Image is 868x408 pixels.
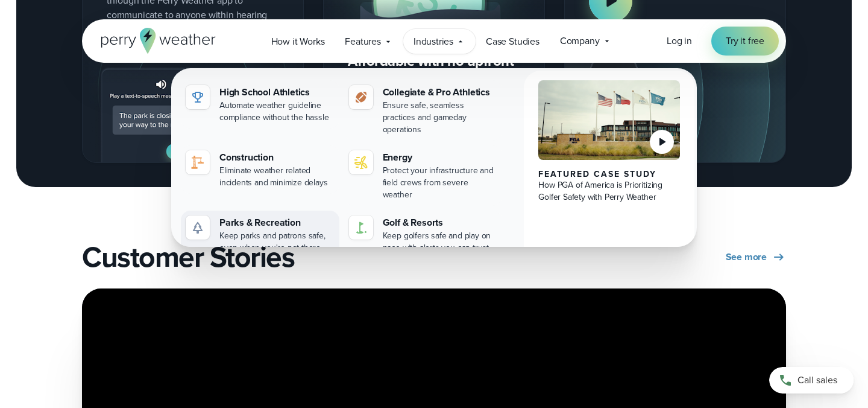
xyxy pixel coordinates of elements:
[711,27,779,56] a: Try it free
[797,373,837,387] span: Call sales
[219,150,335,165] div: Construction
[219,100,335,124] div: Automate weather guideline compliance without the hassle
[538,80,680,160] img: PGA of America, Frisco Campus
[538,170,680,179] div: Featured Case Study
[190,90,205,104] img: highschool-icon.svg
[486,34,539,49] span: Case Studies
[414,34,453,49] span: Industries
[667,34,692,48] a: Log in
[769,367,854,394] a: Call sales
[560,34,600,48] span: Company
[261,29,335,54] a: How it Works
[181,145,339,194] a: Construction Eliminate weather related incidents and minimize delays
[219,85,335,100] div: High School Athletics
[726,34,764,48] span: Try it free
[476,29,550,54] a: Case Studies
[219,230,335,254] div: Keep parks and patrons safe, even when you're not there
[383,215,498,230] div: Golf & Resorts
[344,211,503,259] a: Golf & Resorts Keep golfers safe and play on pace with alerts you can trust
[190,220,205,235] img: parks-icon-grey.svg
[667,34,692,48] span: Log in
[181,211,339,259] a: Parks & Recreation Keep parks and patrons safe, even when you're not there
[383,85,498,100] div: Collegiate & Pro Athletics
[345,34,381,49] span: Features
[354,155,368,170] img: energy-icon@2x-1.svg
[383,100,498,136] div: Ensure safe, seamless practices and gameday operations
[271,34,325,49] span: How it Works
[524,71,694,269] a: PGA of America, Frisco Campus Featured Case Study How PGA of America is Prioritizing Golfer Safet...
[354,220,368,235] img: golf-iconV2.svg
[538,179,680,203] div: How PGA of America is Prioritizing Golfer Safety with Perry Weather
[219,165,335,189] div: Eliminate weather related incidents and minimize delays
[344,145,503,206] a: Energy Protect your infrastructure and field crews from severe weather
[190,155,205,170] img: noun-crane-7630938-1@2x.svg
[344,80,503,141] a: Collegiate & Pro Athletics Ensure safe, seamless practices and gameday operations
[726,250,787,264] a: See more
[383,230,498,254] div: Keep golfers safe and play on pace with alerts you can trust
[354,90,368,104] img: proathletics-icon@2x-1.svg
[181,80,339,129] a: High School Athletics Automate weather guideline compliance without the hassle
[383,165,498,201] div: Protect your infrastructure and field crews from severe weather
[383,150,498,165] div: Energy
[82,240,427,274] h2: Customer Stories
[726,250,767,264] span: See more
[219,215,335,230] div: Parks & Recreation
